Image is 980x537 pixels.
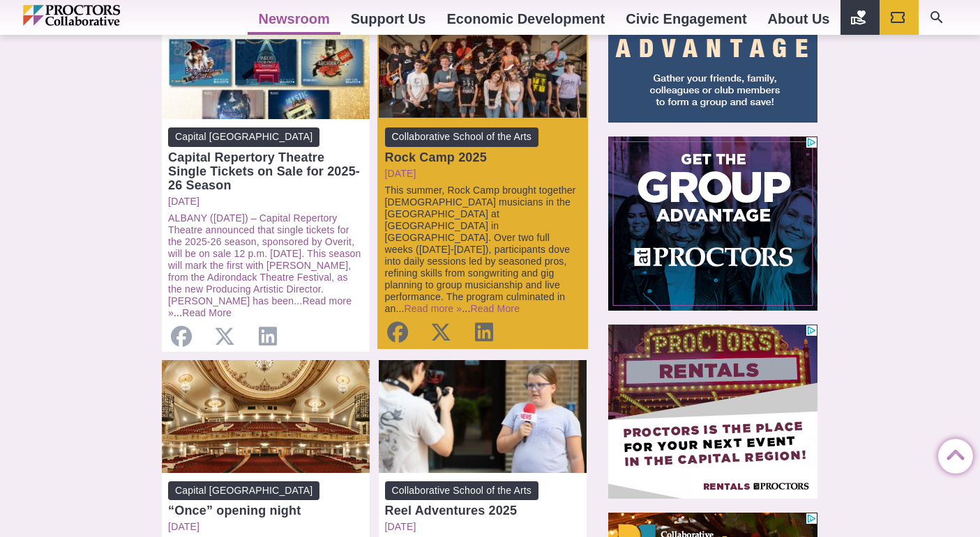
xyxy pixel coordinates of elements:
a: Capital [GEOGRAPHIC_DATA] “Once” opening night [168,481,363,517]
a: [DATE] [168,521,363,533]
a: Read more » [405,303,462,314]
span: Collaborative School of the Arts [385,127,538,146]
div: “Once” opening night [168,504,363,517]
a: [DATE] [385,168,580,180]
a: [DATE] [168,196,363,208]
a: Collaborative School of the Arts Reel Adventures 2025 [385,481,580,517]
a: [DATE] [385,521,580,533]
a: Read More [182,307,232,318]
span: Collaborative School of the Arts [385,481,538,500]
a: Back to Top [938,439,966,467]
p: ... [168,212,363,319]
iframe: Advertisement [608,325,817,499]
img: Proctors logo [23,5,180,26]
a: Collaborative School of the Arts Rock Camp 2025 [385,127,580,164]
a: Capital [GEOGRAPHIC_DATA] Capital Repertory Theatre Single Tickets on Sale for 2025-26 Season [168,127,363,192]
div: Reel Adventures 2025 [385,504,580,517]
a: Read More [470,303,520,314]
p: ... [385,185,580,315]
span: Capital [GEOGRAPHIC_DATA] [168,127,319,146]
a: This summer, Rock Camp brought together [DEMOGRAPHIC_DATA] musicians in the [GEOGRAPHIC_DATA] at ... [385,185,576,314]
a: Read more » [168,295,352,318]
iframe: Advertisement [608,137,817,311]
div: Capital Repertory Theatre Single Tickets on Sale for 2025-26 Season [168,150,363,192]
div: Rock Camp 2025 [385,150,580,164]
a: ALBANY ([DATE]) – Capital Repertory Theatre announced that single tickets for the 2025-26 season,... [168,212,361,306]
span: Capital [GEOGRAPHIC_DATA] [168,481,319,500]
